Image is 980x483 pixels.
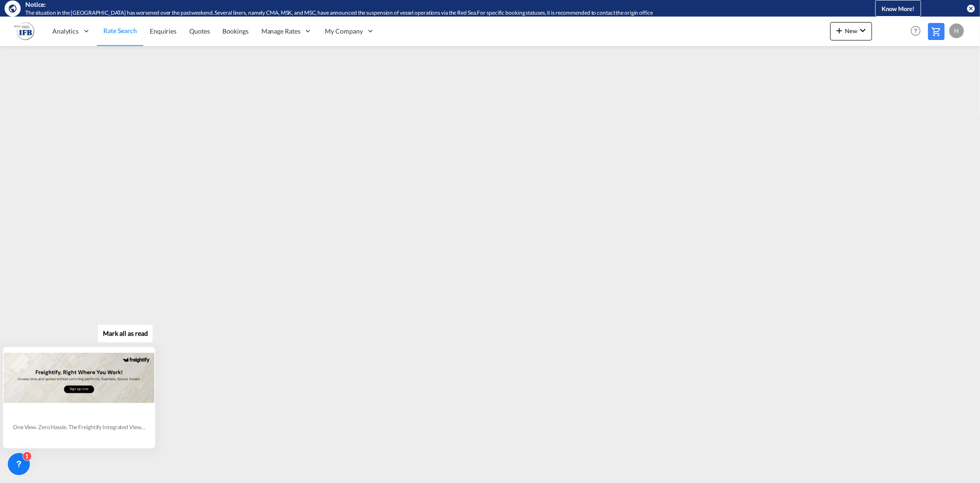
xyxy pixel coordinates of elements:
[8,4,17,13] md-icon: icon-earth
[857,25,868,36] md-icon: icon-chevron-down
[834,25,845,36] md-icon: icon-plus 400-fg
[966,4,975,13] button: icon-close-circle
[949,23,964,38] div: H
[261,27,300,36] span: Manage Rates
[46,16,97,46] div: Analytics
[183,16,216,46] a: Quotes
[97,16,143,46] a: Rate Search
[255,16,319,46] div: Manage Rates
[216,16,255,46] a: Bookings
[189,27,210,35] span: Quotes
[319,16,381,46] div: My Company
[143,16,183,46] a: Enquiries
[325,27,363,36] span: My Company
[103,27,137,34] span: Rate Search
[52,27,79,36] span: Analytics
[25,9,830,17] div: The situation in the Red Sea has worsened over the past weekend. Several liners, namely CMA, MSK,...
[882,5,915,12] span: Know More!
[150,27,176,35] span: Enquiries
[223,27,249,35] span: Bookings
[14,21,34,41] img: b628ab10256c11eeb52753acbc15d091.png
[908,23,928,40] div: Help
[830,22,872,40] button: icon-plus 400-fgNewicon-chevron-down
[908,23,923,39] span: Help
[834,27,868,34] span: New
